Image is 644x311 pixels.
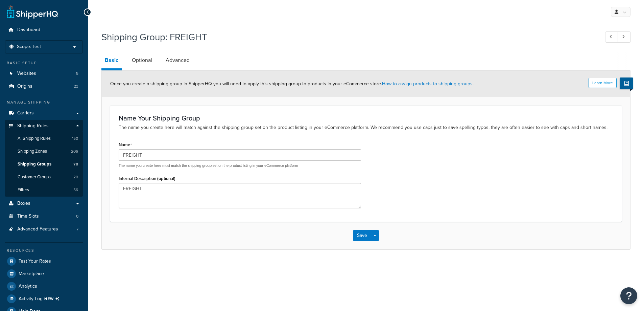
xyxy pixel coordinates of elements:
a: Next Record [618,31,631,43]
a: How to assign products to shipping groups [382,80,473,87]
span: 78 [73,161,78,167]
li: Filters [5,184,83,196]
button: Learn More [589,78,617,88]
button: Open Resource Center [620,287,637,304]
span: 23 [74,84,78,89]
span: Boxes [17,201,30,206]
span: Origins [17,84,32,89]
span: Once you create a shipping group in ShipperHQ you will need to apply this shipping group to produ... [110,80,474,87]
li: Shipping Groups [5,158,83,171]
a: Dashboard [5,24,83,36]
p: The name you create here must match the shipping group set on the product listing in your eCommer... [119,163,361,168]
div: Resources [5,248,83,253]
span: Time Slots [17,214,39,219]
a: Shipping Groups78 [5,158,83,171]
textarea: FREIGHT [119,183,361,208]
span: 206 [71,149,78,154]
li: Origins [5,80,83,93]
span: Analytics [19,284,37,289]
div: Basic Setup [5,60,83,66]
span: Filters [18,187,29,193]
span: Customer Groups [18,174,51,180]
a: Basic [101,52,122,70]
a: Test Your Rates [5,255,83,267]
button: Show Help Docs [620,77,633,89]
a: Previous Record [605,31,618,43]
p: The name you create here will match against the shipping group set on the product listing in your... [119,124,613,131]
span: Test Your Rates [19,259,51,264]
h1: Shipping Group: FREIGHT [101,30,593,44]
a: Carriers [5,107,83,119]
label: Name [119,142,132,148]
a: Origins23 [5,80,83,93]
a: Shipping Zones206 [5,145,83,158]
a: AllShipping Rules150 [5,132,83,145]
span: Shipping Zones [18,149,47,154]
a: Marketplace [5,268,83,280]
li: Customer Groups [5,171,83,183]
a: Activity LogNEW [5,293,83,305]
li: Websites [5,67,83,80]
a: Customer Groups20 [5,171,83,183]
span: 5 [76,71,78,76]
span: 150 [72,136,78,141]
span: 20 [73,174,78,180]
a: Time Slots0 [5,210,83,223]
span: 56 [73,187,78,193]
a: Boxes [5,197,83,210]
span: Websites [17,71,36,76]
li: Advanced Features [5,223,83,236]
li: [object Object] [5,293,83,305]
span: All Shipping Rules [18,136,51,141]
button: Save [353,230,371,241]
label: Internal Description (optional) [119,176,175,181]
h3: Name Your Shipping Group [119,114,613,122]
a: Shipping Rules [5,120,83,132]
a: Filters56 [5,184,83,196]
span: Advanced Features [17,226,58,232]
span: 0 [76,214,78,219]
span: Shipping Rules [17,123,49,129]
li: Time Slots [5,210,83,223]
span: Marketplace [19,271,44,277]
a: Websites5 [5,67,83,80]
span: Scope: Test [17,44,41,50]
a: Advanced [162,52,193,68]
span: NEW [44,296,62,302]
a: Analytics [5,280,83,292]
span: Dashboard [17,27,40,33]
a: Advanced Features7 [5,223,83,236]
div: Manage Shipping [5,99,83,105]
li: Shipping Zones [5,145,83,158]
span: Carriers [17,110,34,116]
a: Optional [128,52,156,68]
span: Activity Log [19,294,62,303]
li: Shipping Rules [5,120,83,197]
span: Shipping Groups [18,161,51,167]
span: 7 [76,226,78,232]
